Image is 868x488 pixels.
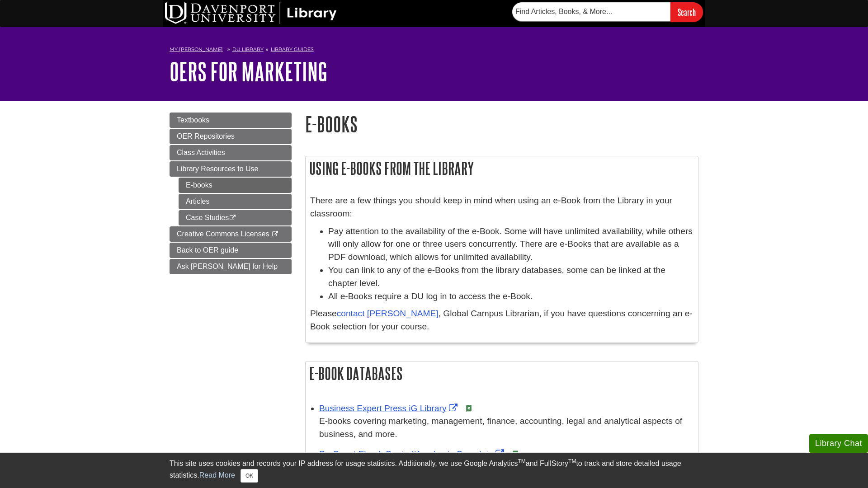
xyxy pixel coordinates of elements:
[512,2,670,21] input: Find Articles, Books, & More...
[170,57,327,85] a: OERs for Marketing
[177,165,259,173] span: Library Resources to Use
[809,434,868,453] button: Library Chat
[170,226,292,242] a: Creative Commons Licenses
[170,129,292,144] a: OER Repositories
[170,43,698,58] nav: breadcrumb
[512,2,703,22] form: Searches DU Library's articles, books, and more
[465,405,472,412] img: e-Book
[305,113,698,136] h1: E-books
[179,194,292,209] a: Articles
[177,230,269,238] span: Creative Commons Licenses
[310,307,693,333] p: Please , Global Campus Librarian, if you have questions concerning an e-Book selection for your c...
[319,449,506,459] a: Link opens in new window
[170,113,292,274] div: Guide Page Menu
[306,156,698,180] h2: Using E-books from the Library
[179,210,292,225] a: Case Studies
[177,149,225,156] span: Class Activities
[199,471,235,479] a: Read More
[241,469,258,483] button: Close
[328,290,693,303] li: All e-Books require a DU log in to access the e-Book.
[170,259,292,274] a: Ask [PERSON_NAME] for Help
[170,243,292,258] a: Back to OER guide
[232,46,264,52] a: DU Library
[518,458,525,465] sup: TM
[177,246,238,254] span: Back to OER guide
[177,116,209,124] span: Textbooks
[271,46,314,52] a: Library Guides
[229,215,236,221] i: This link opens in a new window
[177,263,278,270] span: Ask [PERSON_NAME] for Help
[328,225,693,264] li: Pay attention to the availability of the e-Book. Some will have unlimited availability, while oth...
[337,309,439,318] a: contact [PERSON_NAME]
[568,458,576,465] sup: TM
[179,178,292,193] a: E-books
[165,2,337,24] img: DU Library
[170,145,292,160] a: Class Activities
[319,404,460,413] a: Link opens in new window
[170,161,292,177] a: Library Resources to Use
[512,450,519,458] img: e-Book
[319,415,693,441] p: E-books covering marketing, management, finance, accounting, legal and analytical aspects of busi...
[310,194,693,221] p: There are a few things you should keep in mind when using an e-Book from the Library in your clas...
[328,264,693,290] li: You can link to any of the e-Books from the library databases, some can be linked at the chapter ...
[271,231,279,237] i: This link opens in a new window
[670,2,703,22] input: Search
[170,113,292,128] a: Textbooks
[170,458,698,483] div: This site uses cookies and records your IP address for usage statistics. Additionally, we use Goo...
[306,361,698,385] h2: E-book Databases
[170,46,223,53] a: My [PERSON_NAME]
[177,132,235,140] span: OER Repositories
